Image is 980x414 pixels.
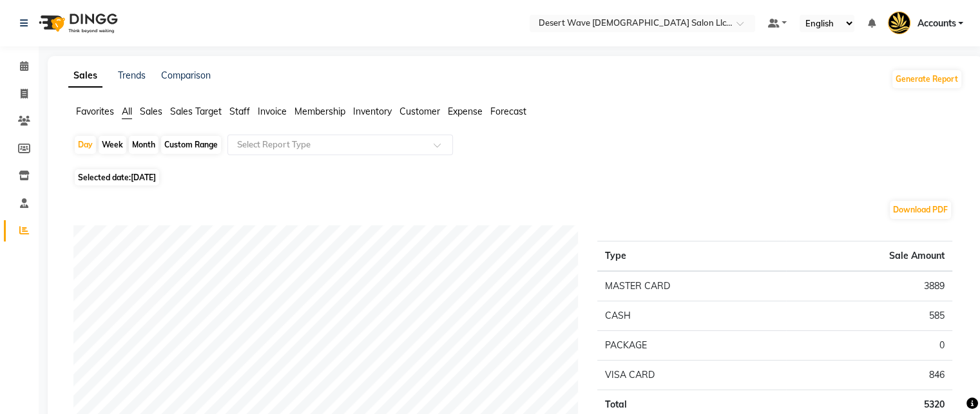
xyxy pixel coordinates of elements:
td: MASTER CARD [597,271,786,301]
td: 0 [786,331,952,361]
div: Month [129,136,159,154]
span: Accounts [917,17,956,30]
td: 846 [786,361,952,390]
a: Sales [68,64,102,88]
div: Day [75,136,96,154]
a: Comparison [161,70,211,81]
span: Customer [399,106,440,117]
div: Custom Range [161,136,221,154]
div: Week [99,136,126,154]
th: Sale Amount [786,241,952,272]
button: Generate Report [892,70,961,88]
td: PACKAGE [597,331,786,361]
span: Sales [140,106,162,117]
td: 3889 [786,271,952,301]
span: Staff [229,106,250,117]
td: CASH [597,301,786,331]
img: Accounts [888,12,910,34]
span: Favorites [76,106,114,117]
td: VISA CARD [597,361,786,390]
span: Sales Target [170,106,222,117]
span: All [122,106,132,117]
span: Inventory [353,106,392,117]
td: 585 [786,301,952,331]
span: Membership [294,106,345,117]
img: logo [33,5,121,41]
span: Expense [448,106,483,117]
span: [DATE] [131,173,156,182]
span: Invoice [258,106,287,117]
span: Selected date: [75,169,159,185]
span: Forecast [490,106,526,117]
button: Download PDF [890,201,951,219]
th: Type [597,241,786,272]
a: Trends [118,70,146,81]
